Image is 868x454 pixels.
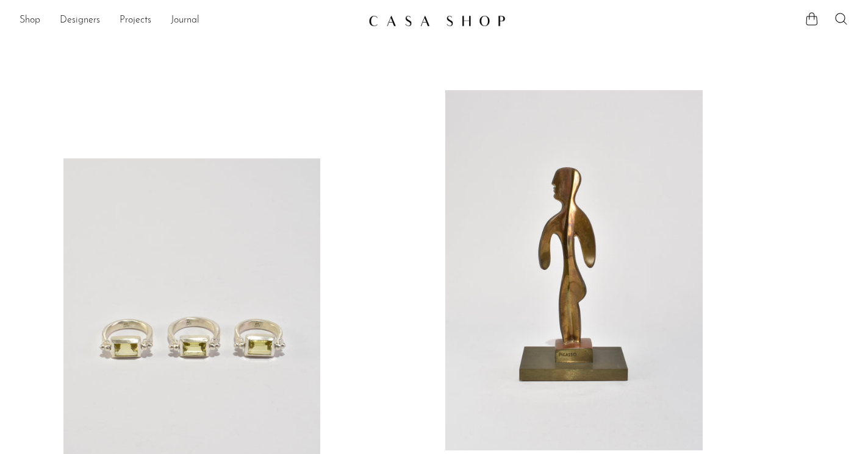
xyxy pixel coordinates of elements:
a: Journal [171,13,199,29]
ul: NEW HEADER MENU [20,10,359,31]
nav: Desktop navigation [20,10,359,31]
a: Shop [20,13,40,29]
a: Designers [60,13,100,29]
a: Projects [120,13,151,29]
